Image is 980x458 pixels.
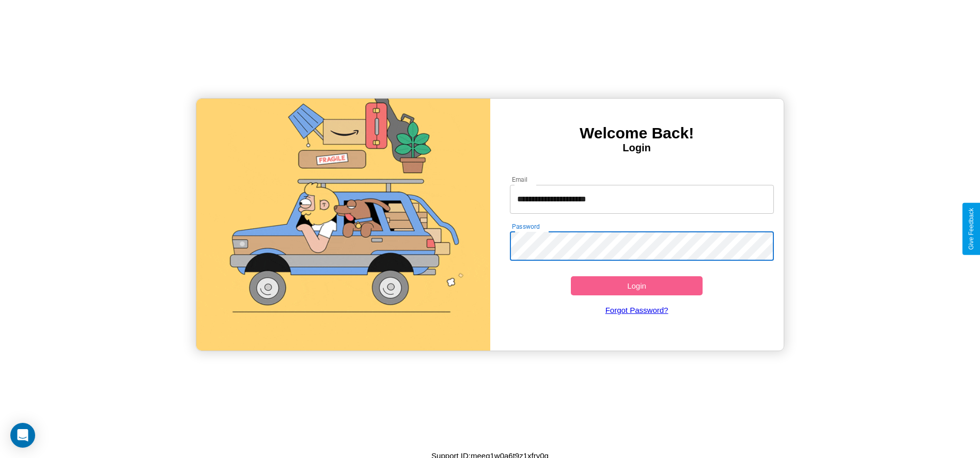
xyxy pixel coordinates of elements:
button: Login [571,276,703,295]
div: Open Intercom Messenger [10,423,35,448]
label: Password [512,222,539,231]
img: gif [196,99,490,351]
h3: Welcome Back! [490,124,784,142]
h4: Login [490,142,784,154]
div: Give Feedback [968,208,975,250]
a: Forgot Password? [505,295,769,325]
label: Email [512,175,528,184]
